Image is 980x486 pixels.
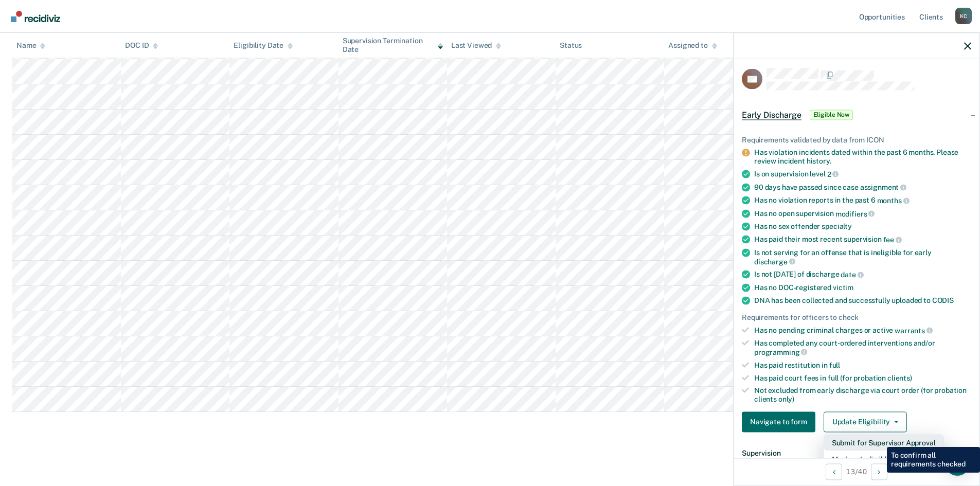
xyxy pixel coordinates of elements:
[754,373,971,382] div: Has paid court fees in full (for probation
[734,458,979,485] div: 13 / 40
[560,41,582,50] div: Status
[887,373,912,382] span: clients)
[754,183,971,192] div: 90 days have passed since case
[841,271,863,279] span: date
[824,434,944,451] button: Submit for Supervisor Approval
[734,98,979,131] div: Early DischargeEligible Now
[125,41,158,50] div: DOC ID
[742,411,819,432] a: Navigate to form link
[742,135,971,144] div: Requirements validated by data from ICON
[955,8,972,24] button: Profile dropdown button
[754,348,807,356] span: programming
[754,386,971,404] div: Not excluded from early discharge via court order (for probation clients
[754,148,971,166] div: Has violation incidents dated within the past 6 months. Please review incident history.
[754,209,971,218] div: Has no open supervision
[754,222,971,231] div: Has no sex offender
[742,411,815,432] button: Navigate to form
[778,395,794,403] span: only)
[754,339,971,356] div: Has completed any court-ordered interventions and/or
[895,326,933,334] span: warrants
[742,110,801,120] span: Early Discharge
[955,8,972,24] div: K C
[742,448,971,457] dt: Supervision
[824,451,944,467] button: Mark as Ineligible
[932,296,954,304] span: CODIS
[829,361,840,369] span: full
[754,361,971,369] div: Has paid restitution in
[668,41,717,50] div: Assigned to
[883,236,902,244] span: fee
[945,451,970,476] div: Open Intercom Messenger
[827,170,839,178] span: 2
[451,41,501,50] div: Last Viewed
[754,196,971,205] div: Has no violation reports in the past 6
[754,283,971,292] div: Has no DOC-registered
[824,411,907,432] button: Update Eligibility
[877,196,910,204] span: months
[860,183,906,191] span: assignment
[835,209,875,218] span: modifiers
[742,313,971,321] div: Requirements for officers to check
[234,41,293,50] div: Eligibility Date
[11,11,60,22] img: Recidiviz
[754,257,795,265] span: discharge
[16,41,45,50] div: Name
[343,37,443,54] div: Supervision Termination Date
[826,463,842,480] button: Previous Opportunity
[754,296,971,304] div: DNA has been collected and successfully uploaded to
[754,169,971,178] div: Is on supervision level
[833,283,853,291] span: victim
[754,270,971,279] div: Is not [DATE] of discharge
[822,222,852,230] span: specialty
[754,326,971,335] div: Has no pending criminal charges or active
[871,463,887,480] button: Next Opportunity
[754,235,971,244] div: Has paid their most recent supervision
[810,110,853,120] span: Eligible Now
[754,248,971,265] div: Is not serving for an offense that is ineligible for early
